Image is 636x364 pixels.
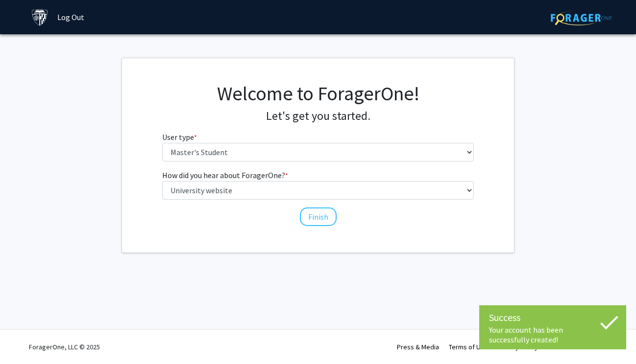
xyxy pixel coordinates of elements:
[449,342,488,351] a: Terms of Use
[397,342,439,351] a: Press & Media
[162,109,474,123] h4: Let's get you started.
[489,325,616,344] div: Your account has been successfully created!
[162,169,288,181] label: How did you hear about ForagerOne?
[162,82,474,105] h1: Welcome to ForagerOne!
[551,10,612,25] img: ForagerOne Logo
[162,131,197,143] label: User type
[7,320,42,357] iframe: Chat
[300,207,337,226] button: Finish
[29,330,100,364] div: ForagerOne, LLC © 2025
[31,9,49,26] img: Johns Hopkins University Logo
[489,310,616,325] div: Success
